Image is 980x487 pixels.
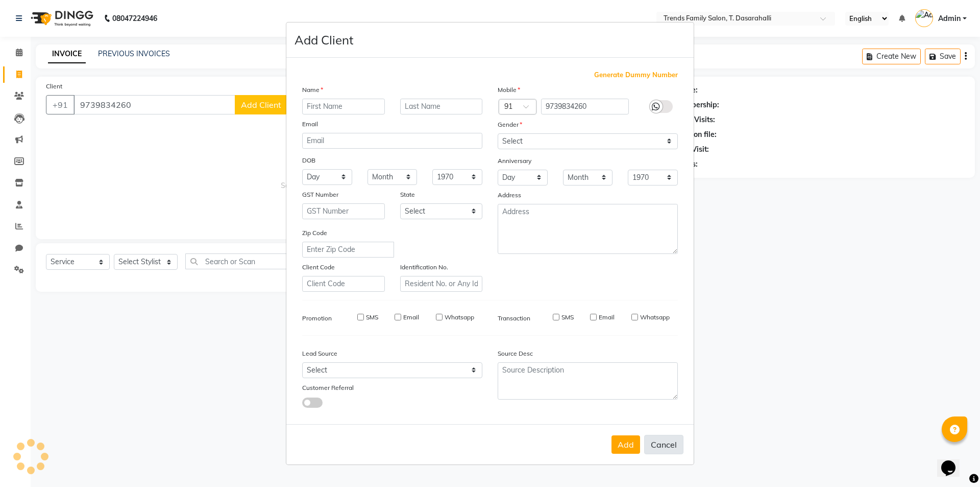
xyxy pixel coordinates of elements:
[302,133,482,149] input: Email
[403,313,419,322] label: Email
[302,99,385,114] input: First Name
[302,120,318,129] label: Email
[498,349,533,358] label: Source Desc
[644,435,683,454] button: Cancel
[302,85,323,95] label: Name
[611,435,640,454] button: Add
[445,313,474,322] label: Whatsapp
[594,70,678,80] span: Generate Dummy Number
[541,99,629,114] input: Mobile
[366,313,378,322] label: SMS
[400,190,415,199] label: State
[302,203,385,219] input: GST Number
[302,228,327,238] label: Zip Code
[302,383,354,392] label: Customer Referral
[498,156,531,166] label: Anniversary
[400,276,483,292] input: Resident No. or Any Id
[400,263,448,272] label: Identification No.
[295,31,353,49] h4: Add Client
[302,263,335,272] label: Client Code
[640,313,670,322] label: Whatsapp
[937,446,970,477] iframe: chat widget
[561,313,574,322] label: SMS
[599,313,615,322] label: Email
[302,349,337,358] label: Lead Source
[498,191,521,200] label: Address
[498,85,520,95] label: Mobile
[302,276,385,292] input: Client Code
[498,120,522,129] label: Gender
[302,242,394,258] input: Enter Zip Code
[400,99,483,114] input: Last Name
[498,314,530,323] label: Transaction
[302,156,315,165] label: DOB
[302,190,338,199] label: GST Number
[302,314,332,323] label: Promotion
